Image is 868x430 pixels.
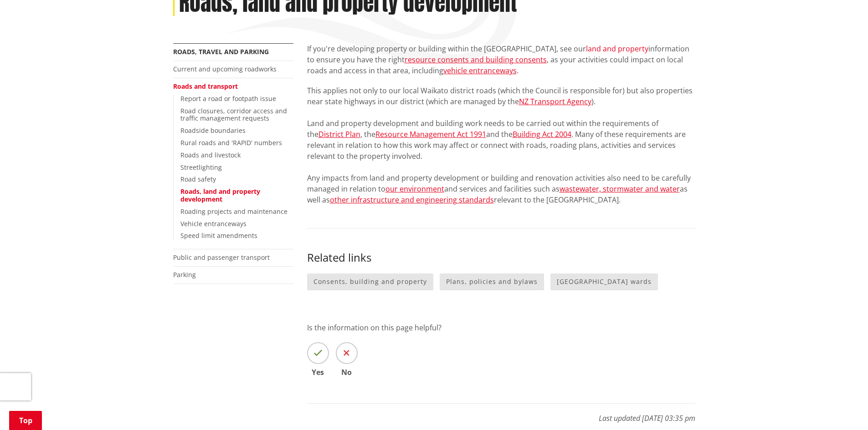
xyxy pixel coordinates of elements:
[173,253,270,262] a: Public and passenger transport
[180,219,247,228] a: Vehicle entranceways
[180,175,216,183] a: Road safety
[180,106,287,123] a: Road closures, corridor access and traffic management requests
[180,187,260,203] a: Roads, land and property development
[826,392,859,425] iframe: Messenger Launcher
[180,126,246,135] a: Roadside boundaries
[9,411,42,430] a: Top
[318,129,360,139] a: District Plan
[173,270,196,279] a: Parking
[180,138,282,147] a: Rural roads and 'RAPID' numbers
[180,163,222,172] a: Streetlighting
[173,82,238,91] a: Roads and transport
[307,43,695,76] p: If you're developing property or building within the [GEOGRAPHIC_DATA], see our information to en...
[307,85,695,205] p: This applies not only to our local Waikato district roads (which the Council is responsible for) ...
[405,55,547,65] a: resource consents and building consents
[519,96,591,106] a: NZ Transport Agency
[307,403,695,424] p: Last updated [DATE] 03:35 pm
[307,273,433,290] a: Consents, building and property
[336,369,358,376] span: No
[560,184,680,194] a: wastewater, stormwater and water
[513,129,571,139] a: Building Act 2004
[180,94,276,103] a: Report a road or footpath issue
[330,195,494,205] a: other infrastructure and engineering standards
[180,207,288,216] a: Roading projects and maintenance
[307,251,695,264] h3: Related links
[173,47,269,56] a: Roads, travel and parking
[550,273,658,290] a: [GEOGRAPHIC_DATA] wards
[307,369,329,376] span: Yes
[180,231,257,240] a: Speed limit amendments
[307,322,695,333] p: Is the information on this page helpful?
[385,184,444,194] a: our environment
[180,151,241,159] a: Roads and livestock
[173,65,277,73] a: Current and upcoming roadworks
[586,44,648,54] a: land and property
[443,66,517,76] a: vehicle entranceways
[375,129,486,139] a: Resource Management Act 1991
[440,273,544,290] a: Plans, policies and bylaws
